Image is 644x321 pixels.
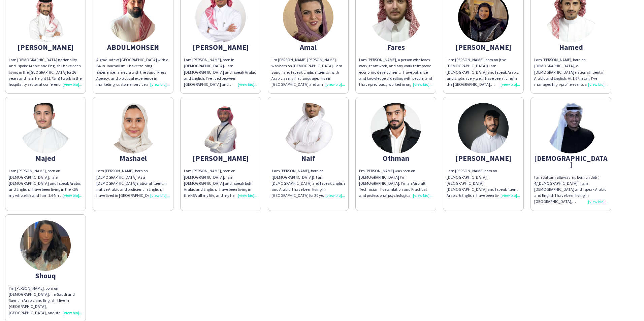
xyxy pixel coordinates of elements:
[108,103,158,153] img: thumb-66c3574cd8581.jpg
[9,168,82,199] div: I am [PERSON_NAME], born on [DEMOGRAPHIC_DATA]. I am [DEMOGRAPHIC_DATA] and I speak Arabic and En...
[546,103,596,153] img: thumb-687bc8e7eea9d.jpeg
[184,155,257,161] div: [PERSON_NAME]
[534,174,608,205] div: I am Sattam alluwaymi, born on dob ( 4/[DEMOGRAPHIC_DATA] ) I am [DEMOGRAPHIC_DATA] and i speak A...
[534,155,608,167] div: [DEMOGRAPHIC_DATA]
[96,155,170,161] div: Mashael
[283,103,333,153] img: thumb-68650904f4121.jpeg
[359,168,432,199] div: I’m [PERSON_NAME] was born on [DEMOGRAPHIC_DATA] I’m [DEMOGRAPHIC_DATA]. I'm an Aircraft Technici...
[9,273,82,279] div: Shouq
[9,44,82,50] div: [PERSON_NAME]
[184,44,257,50] div: [PERSON_NAME]
[447,57,520,87] div: I am [PERSON_NAME], born on (the [DEMOGRAPHIC_DATA]) I am [DEMOGRAPHIC_DATA] and I speak Arabic a...
[271,44,345,50] div: Amal
[184,168,257,199] div: I am [PERSON_NAME], born on [DEMOGRAPHIC_DATA]. I am [DEMOGRAPHIC_DATA] and I speak both Arabic a...
[96,168,170,199] div: I am [PERSON_NAME], born on [DEMOGRAPHIC_DATA]. As a [DEMOGRAPHIC_DATA] national fluent in native...
[96,44,170,50] div: ABDULMOHSEN
[271,155,345,161] div: Naif
[359,57,432,87] div: I am [PERSON_NAME], a person who loves work, teamwork, and any work to improve economic developme...
[9,285,82,316] div: I'm [PERSON_NAME], born on [DEMOGRAPHIC_DATA]. I'm Saudi and fluent in Arabic and English. I live...
[447,155,520,161] div: [PERSON_NAME]
[534,57,608,87] div: I am [PERSON_NAME], born on [DEMOGRAPHIC_DATA], a [DEMOGRAPHIC_DATA] national fluent in Arabic an...
[271,57,345,87] div: I'm [PERSON_NAME] [PERSON_NAME]. I was born on [DEMOGRAPHIC_DATA]. I am Saudi, and I speak Englis...
[371,103,421,153] img: thumb-650324c3bab97.jpeg
[20,220,71,271] img: thumb-78c4fa78-df92-405e-ab67-8d8bf14f54eb.png
[359,44,432,50] div: Fares
[534,44,608,50] div: Hamed
[9,155,82,161] div: Majed
[447,44,520,50] div: [PERSON_NAME]
[195,103,246,153] img: thumb-6716db7ced4eb.png
[9,57,82,87] div: I am [DEMOGRAPHIC_DATA] nationality and I spoke Arabic and English I have been living in the [GEO...
[271,168,345,199] div: ‏ I am [PERSON_NAME], born on ([DEMOGRAPHIC_DATA]). I am [DEMOGRAPHIC_DATA] and I speak English a...
[20,103,71,153] img: thumb-dd16a1b7-dce3-47e1-8196-bb87d5ec442b.jpg
[359,155,432,161] div: Othman
[458,103,509,153] img: thumb-6727e0508874e.jpeg
[447,168,520,199] div: I am [PERSON_NAME] born on [DEMOGRAPHIC_DATA] I [GEOGRAPHIC_DATA][DEMOGRAPHIC_DATA] and I speak f...
[96,57,170,87] div: A graduate of [GEOGRAPHIC_DATA] with a BA in Journalism. I have training experience in media with...
[184,57,257,87] div: I am [PERSON_NAME], born in [DEMOGRAPHIC_DATA]. I am [DEMOGRAPHIC_DATA] and I speak Arabic and En...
